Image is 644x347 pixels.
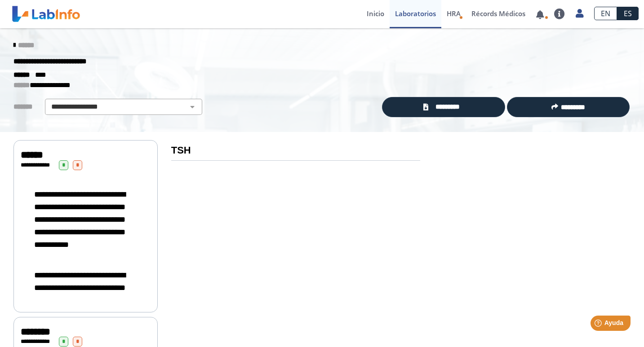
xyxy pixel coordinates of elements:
[447,9,461,18] span: HRA
[564,312,634,337] iframe: Help widget launcher
[617,7,639,20] a: ES
[594,7,617,20] a: EN
[171,145,191,156] b: TSH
